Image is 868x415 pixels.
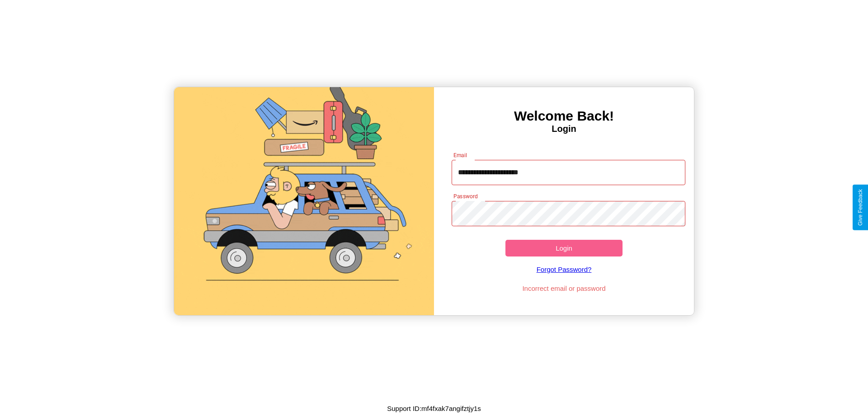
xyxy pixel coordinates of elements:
div: Give Feedback [857,189,863,226]
button: Login [505,240,623,256]
img: gif [174,87,434,315]
label: Email [453,151,467,159]
h4: Login [434,124,694,134]
a: Forgot Password? [447,256,681,282]
h3: Welcome Back! [434,108,694,124]
p: Support ID: mf4fxak7angifztjy1s [387,402,481,415]
p: Incorrect email or password [447,282,681,294]
label: Password [453,192,477,200]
